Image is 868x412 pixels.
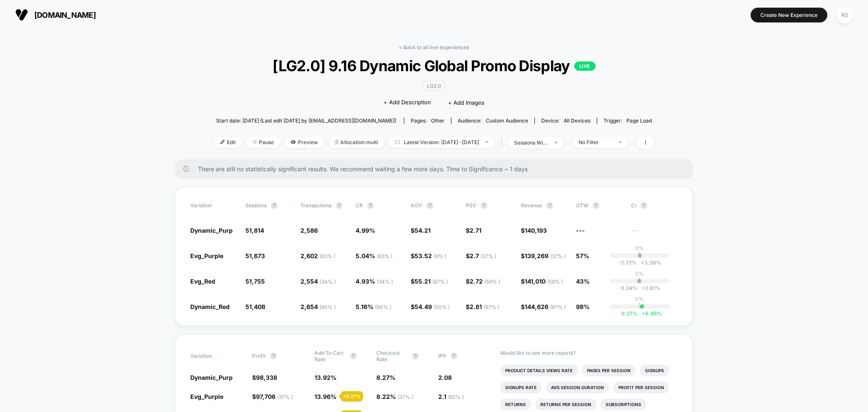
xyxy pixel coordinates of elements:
[639,251,640,258] p: |
[399,44,469,50] a: < Back to all live experiences
[466,278,500,285] span: $
[466,202,476,209] span: PSV
[190,393,223,400] span: Evg_Purple
[554,142,557,143] img: end
[550,253,566,259] span: ( 37 % )
[639,277,640,283] p: |
[190,278,215,285] span: Evg_Red
[415,278,448,285] span: 55.21
[485,141,488,143] img: end
[525,278,563,285] span: 141,010
[484,278,500,285] span: ( 59 % )
[389,136,495,148] span: Latest Version: [DATE] - [DATE]
[328,136,384,148] span: Allocation: multi
[236,57,632,75] span: [LG2.0] 9.16 Dynamic Global Promo Display
[220,140,225,144] img: edit
[245,252,265,259] span: 51,673
[277,394,293,400] span: ( 37 % )
[466,252,496,259] span: $
[640,202,647,209] button: ?
[376,393,413,400] span: 8.22 %
[635,296,644,302] p: 0%
[216,117,396,124] span: Start date: [DATE] (Last edit [DATE] by [EMAIL_ADDRESS][DOMAIN_NAME])
[618,259,637,266] span: -2.72 %
[438,393,464,400] span: 2.1
[438,374,452,381] span: 2.08
[834,6,855,24] button: RS
[576,303,590,310] span: 98%
[398,394,413,400] span: ( 37 % )
[384,98,431,107] span: + Add Description
[466,303,499,310] span: $
[500,365,578,376] li: Product Details Views Rate
[356,303,391,310] span: 5.16 %
[604,117,652,124] div: Trigger:
[356,278,393,285] span: 4.93 %
[190,202,237,209] span: Variation
[320,253,335,259] span: ( 63 % )
[836,7,853,23] div: RS
[320,278,336,285] span: ( 34 % )
[300,252,335,259] span: 2,602
[535,398,596,410] li: Returns Per Session
[431,117,445,124] span: other
[639,302,640,309] p: |
[637,259,661,266] span: 3.36 %
[214,136,242,148] span: Edit
[434,304,450,310] span: ( 50 % )
[350,353,357,359] button: ?
[376,374,395,381] span: 8.27 %
[411,117,445,124] div: Pages:
[356,252,392,259] span: 5.04 %
[300,303,336,310] span: 2,654
[521,303,566,310] span: $
[426,202,433,209] button: ?
[438,353,446,359] span: IPP
[245,227,264,234] span: 51,814
[245,202,267,209] span: Sessions
[525,303,566,310] span: 144,626
[521,227,547,234] span: $
[601,398,646,410] li: Subscriptions
[341,391,363,401] div: + 0.27 %
[550,304,566,310] span: ( 87 % )
[356,227,375,234] span: 4.99 %
[626,117,652,124] span: Page Load
[576,227,585,234] span: ---
[534,117,597,124] span: Device:
[411,227,431,234] span: $
[34,11,96,19] span: [DOMAIN_NAME]
[618,285,637,291] span: -3.24 %
[300,227,318,234] span: 2,586
[335,140,338,145] img: rebalance
[619,141,622,143] img: end
[547,278,563,285] span: ( 59 % )
[190,350,237,362] span: Variation
[271,202,278,209] button: ?
[642,285,645,291] span: +
[432,278,448,285] span: ( 87 % )
[314,374,337,381] span: 13.92 %
[481,202,487,209] button: ?
[621,310,637,317] span: 0.27 %
[641,259,644,266] span: +
[576,278,590,285] span: 43%
[423,81,445,91] span: LG2.0
[198,165,676,173] span: There are still no statistically significant results. We recommend waiting a few more days . Time...
[466,227,481,234] span: $
[470,278,500,285] span: 2.72
[190,374,233,381] span: Dynamic_Purp
[245,278,265,285] span: 51,755
[190,252,223,259] span: Evg_Purple
[593,202,599,209] button: ?
[411,278,448,285] span: $
[377,278,393,285] span: ( 34 % )
[481,253,496,259] span: ( 37 % )
[514,139,548,146] div: sessions with impression
[245,303,265,310] span: 51,408
[470,252,496,259] span: 2.7
[631,202,678,209] span: CI
[252,374,277,381] span: $
[525,252,566,259] span: 139,269
[246,136,280,148] span: Pause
